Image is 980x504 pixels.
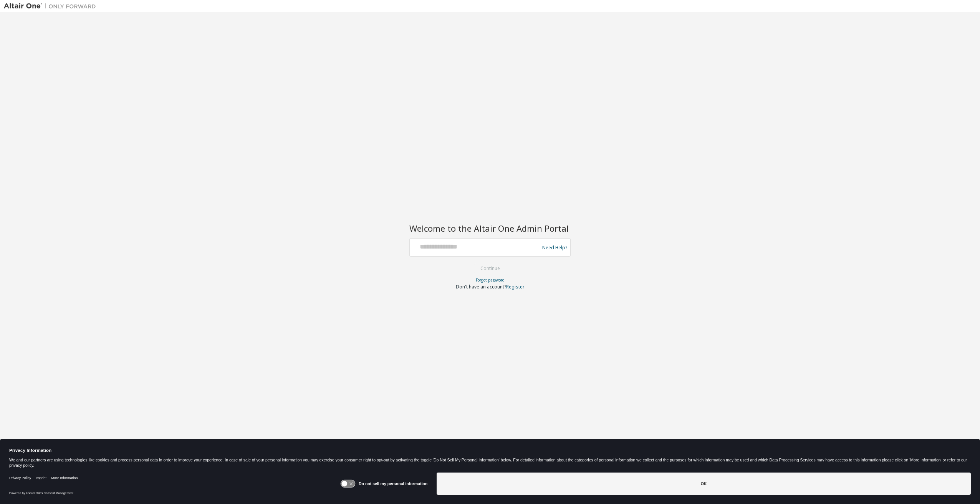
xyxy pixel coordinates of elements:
[456,283,506,290] span: Don't have an account?
[476,277,505,283] a: Forgot password
[542,247,567,248] a: Need Help?
[506,283,525,290] a: Register
[4,2,100,10] img: Altair One
[409,223,571,234] h2: Welcome to the Altair One Admin Portal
